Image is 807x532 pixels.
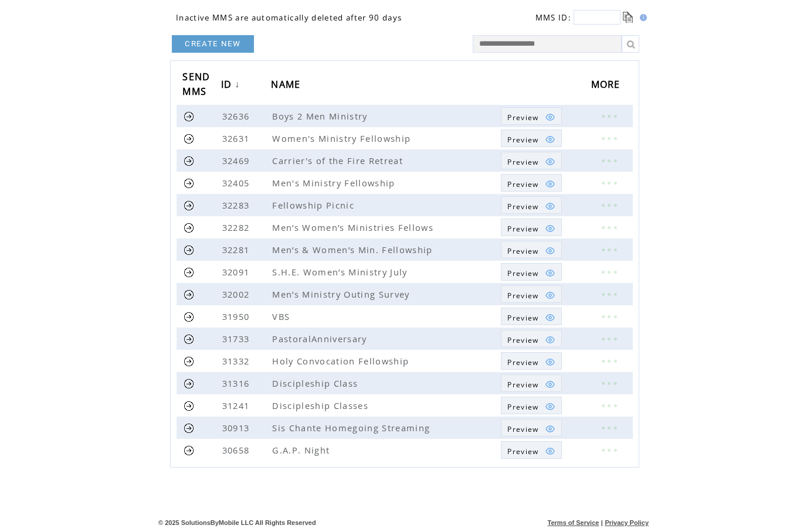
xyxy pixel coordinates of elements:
img: eye.png [545,312,555,323]
a: Terms of Service [548,519,599,526]
span: Show MMS preview [507,424,538,434]
span: Show MMS preview [507,313,538,323]
span: 31332 [222,355,253,367]
span: Discipleship Class [272,377,361,389]
img: eye.png [545,134,555,145]
span: Show MMS preview [507,135,538,145]
span: Show MMS preview [507,335,538,345]
img: eye.png [545,446,555,456]
span: Show MMS preview [507,268,538,278]
a: NAME [271,74,306,96]
a: Preview [501,174,561,192]
img: eye.png [545,245,555,256]
span: 30658 [222,444,253,456]
span: S.H.E. Women’s Ministry July [272,266,410,278]
span: Show MMS preview [507,291,538,301]
img: eye.png [545,424,555,434]
span: Show MMS preview [507,246,538,256]
span: | [601,519,603,526]
span: NAME [271,75,303,97]
span: 32281 [222,244,253,255]
span: Carrier's of the Fire Retreat [272,155,406,166]
a: Preview [501,308,561,325]
img: eye.png [545,223,555,234]
span: 31241 [222,400,253,411]
img: eye.png [545,201,555,212]
a: Preview [501,107,561,125]
img: eye.png [545,112,555,122]
span: Show MMS preview [507,446,538,456]
span: 32282 [222,221,253,233]
a: Preview [501,374,561,392]
a: Preview [501,419,561,436]
span: SEND MMS [182,67,210,104]
span: Show MMS preview [507,402,538,412]
a: Privacy Policy [605,519,649,526]
span: © 2025 SolutionsByMobile LLC All Rights Reserved [158,519,316,526]
span: 32469 [222,155,253,166]
span: Discipleship Classes [272,400,371,411]
img: eye.png [545,401,555,412]
span: G.A.P. Night [272,444,333,456]
span: 32091 [222,266,253,278]
a: Preview [501,441,561,459]
span: ID [221,75,235,97]
img: help.gif [636,14,647,21]
a: Preview [501,219,561,236]
span: MORE [591,75,623,97]
span: 32636 [222,110,253,122]
span: Show MMS preview [507,380,538,390]
img: eye.png [545,357,555,367]
a: Preview [501,196,561,214]
span: Holy Convocation Fellowship [272,355,412,367]
a: Preview [501,330,561,347]
a: Preview [501,352,561,370]
span: 32631 [222,132,253,144]
span: VBS [272,311,293,322]
span: Show MMS preview [507,224,538,234]
span: 32002 [222,288,253,300]
img: eye.png [545,156,555,167]
span: Men’s & Women’s Min. Fellowship [272,244,435,255]
span: 32283 [222,199,253,211]
img: eye.png [545,179,555,189]
img: eye.png [545,268,555,278]
span: 30913 [222,422,253,434]
span: Show MMS preview [507,157,538,167]
img: eye.png [545,379,555,390]
span: Sis Chante Homegoing Streaming [272,422,433,434]
span: Men's Ministry Fellowship [272,177,398,189]
span: Women's Ministry Fellowship [272,132,413,144]
span: 31733 [222,333,253,345]
a: Preview [501,241,561,258]
span: PastoralAnniversary [272,333,369,345]
span: Boys 2 Men Ministry [272,110,370,122]
span: Show MMS preview [507,112,538,122]
a: Preview [501,285,561,303]
a: CREATE NEW [172,35,254,53]
a: Preview [501,152,561,169]
a: Preview [501,129,561,147]
span: Fellowship Picnic [272,199,357,211]
span: Show MMS preview [507,179,538,189]
a: Preview [501,263,561,281]
img: eye.png [545,335,555,345]
a: Preview [501,397,561,414]
span: 32405 [222,177,253,189]
span: Men’s Ministry Outing Survey [272,288,412,300]
span: Show MMS preview [507,202,538,212]
span: Men’s Women’s Ministries Fellows [272,221,436,233]
a: ID↓ [221,74,243,96]
span: MMS ID: [535,12,571,23]
img: eye.png [545,290,555,301]
span: 31316 [222,377,253,389]
span: 31950 [222,311,253,322]
span: Inactive MMS are automatically deleted after 90 days [176,12,402,23]
span: Show MMS preview [507,357,538,367]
